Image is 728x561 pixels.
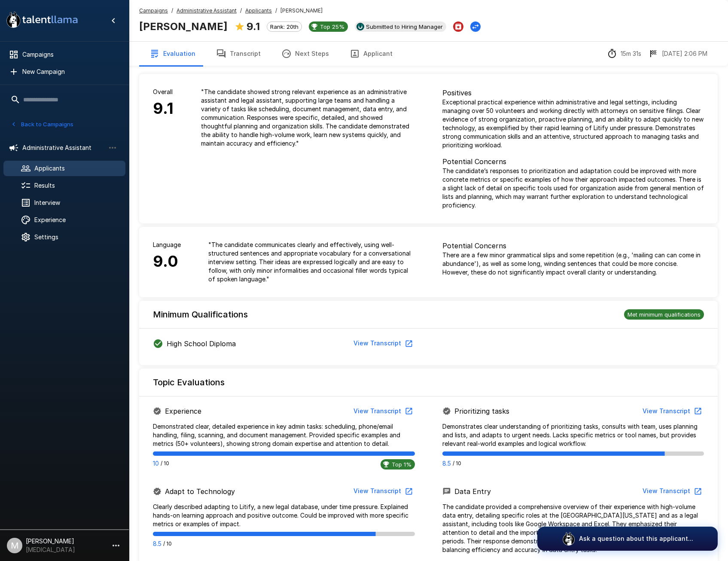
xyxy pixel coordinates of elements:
b: [PERSON_NAME] [139,20,228,33]
p: Language [153,241,181,249]
span: / 10 [453,459,461,468]
p: High School Diploma [167,338,236,349]
span: Met minimum qualifications [624,311,704,318]
p: " The candidate communicates clearly and effectively, using well-structured sentences and appropr... [208,241,415,284]
p: 10 [153,459,159,468]
p: Positives [442,88,704,98]
span: / 10 [163,540,172,548]
div: The time between starting and completing the interview [607,49,641,59]
p: Data Entry [454,486,491,497]
p: Demonstrates clear understanding of prioritizing tasks, consults with team, uses planning and lis... [442,422,704,448]
p: Potential Concerns [442,241,704,251]
p: Clearly described adapting to Litify, a new legal database, under time pressure. Explained hands-... [153,503,415,528]
button: View Transcript [639,403,704,419]
p: Demonstrated clear, detailed experience in key admin tasks: scheduling, phone/email handling, fil... [153,422,415,448]
span: / [275,6,277,15]
button: Next Steps [271,42,339,66]
button: Archive Applicant [453,21,463,32]
span: [PERSON_NAME] [280,6,323,15]
p: Overall [153,88,174,96]
span: Top 25% [317,23,348,30]
button: View Transcript [350,335,415,351]
button: View Transcript [350,483,415,499]
p: 8.5 [442,459,451,468]
h6: 9.0 [153,249,181,274]
button: Applicant [339,42,403,66]
p: [DATE] 2:06 PM [662,49,707,58]
h6: 9.1 [153,96,174,121]
u: Applicants [245,7,272,14]
button: Transcript [206,42,271,66]
p: The candidate’s responses to prioritization and adaptation could be improved with more concrete m... [442,167,704,210]
div: The date and time when the interview was completed [648,49,707,59]
p: Experience [165,406,201,416]
p: 15m 31s [621,49,641,58]
span: Rank: 20th [267,23,302,30]
p: " The candidate showed strong relevant experience as an administrative assistant and legal assist... [201,88,415,148]
p: 8.5 [153,540,161,548]
h6: Topic Evaluations [153,375,225,389]
p: Ask a question about this applicant... [579,534,693,543]
p: Adapt to Technology [165,486,235,497]
button: Evaluation [139,42,206,66]
img: ukg_logo.jpeg [356,23,364,30]
button: View Transcript [639,483,704,499]
p: The candidate provided a comprehensive overview of their experience with high-volume data entry, ... [442,503,704,554]
span: Top 1% [388,461,415,468]
img: logo_glasses@2x.png [562,532,576,546]
u: Campaigns [139,7,168,14]
u: Administrative Assistant [177,7,237,14]
p: Prioritizing tasks [454,406,509,416]
button: Change Stage [470,21,481,32]
span: / 10 [161,459,169,468]
div: View profile in UKG [355,21,446,32]
button: Ask a question about this applicant... [537,527,718,551]
h6: Minimum Qualifications [153,308,248,321]
p: There are a few minor grammatical slips and some repetition (e.g., 'mailing can can come in abund... [442,251,704,277]
p: Potential Concerns [442,156,704,167]
p: Exceptional practical experience within administrative and legal settings, including managing ove... [442,98,704,149]
span: / [171,6,173,15]
button: View Transcript [350,403,415,419]
span: / [240,6,242,15]
b: 9.1 [247,20,260,33]
span: Submitted to Hiring Manager [362,23,446,30]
